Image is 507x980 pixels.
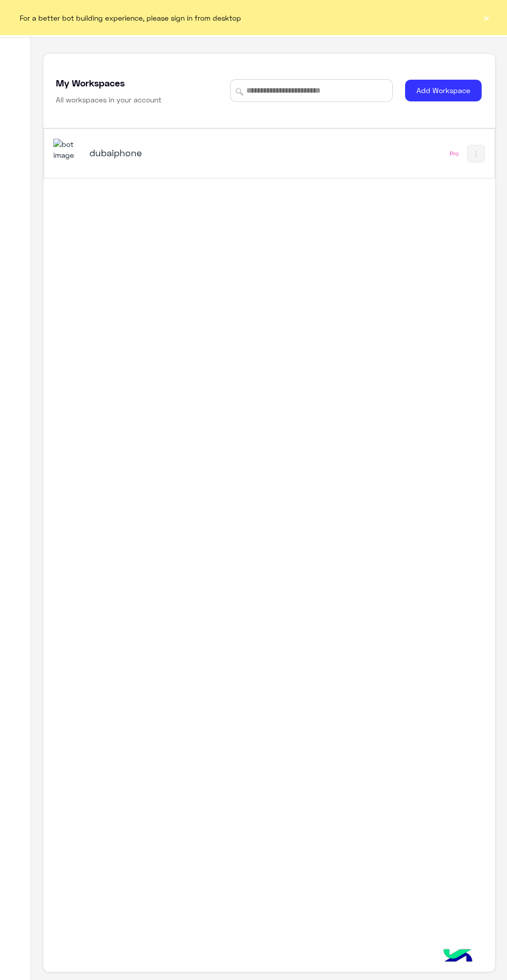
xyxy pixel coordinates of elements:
img: 1403182699927242 [53,139,81,161]
h5: My Workspaces [56,77,125,89]
button: × [481,12,491,23]
span: For a better bot building experience, please sign in from desktop [20,12,241,23]
img: hulul-logo.png [440,939,476,975]
h5: dubaiphone [90,146,245,159]
h6: All workspaces in your account [56,95,161,105]
div: Pro [450,150,459,158]
button: Add Workspace [405,80,482,101]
